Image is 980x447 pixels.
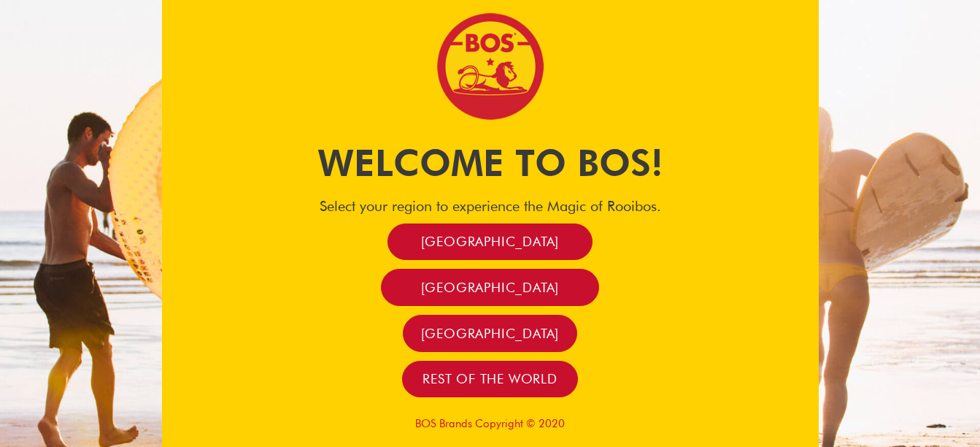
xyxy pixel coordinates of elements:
[381,269,600,306] a: [GEOGRAPHIC_DATA]
[162,137,819,188] h1: Welcome to BOS!
[421,279,560,296] span: [GEOGRAPHIC_DATA]
[421,325,560,342] span: [GEOGRAPHIC_DATA]
[387,223,593,261] a: [GEOGRAPHIC_DATA]
[423,370,557,387] span: Rest of the world
[162,417,819,430] p: BOS Brands Copyright © 2020
[421,233,560,250] span: [GEOGRAPHIC_DATA]
[403,315,576,352] a: [GEOGRAPHIC_DATA]
[402,361,578,398] a: Rest of the world
[436,12,545,121] img: Bos Brands
[162,197,819,215] h4: Select your region to experience the Magic of Rooibos.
